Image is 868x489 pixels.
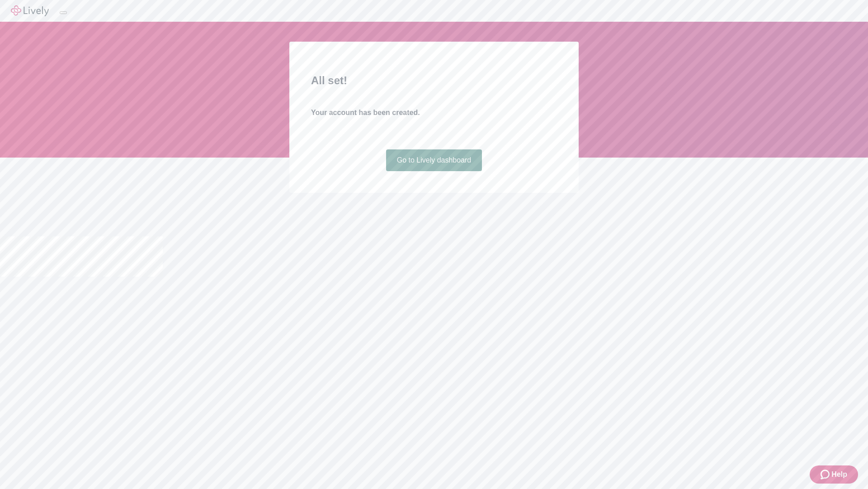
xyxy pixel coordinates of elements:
[810,465,858,484] button: Zendesk support iconHelp
[831,469,847,480] span: Help
[60,11,67,14] button: Log out
[11,5,49,16] img: Lively
[311,72,557,89] h2: All set!
[386,149,482,171] a: Go to Lively dashboard
[311,107,557,118] h4: Your account has been created.
[821,469,831,480] svg: Zendesk support icon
